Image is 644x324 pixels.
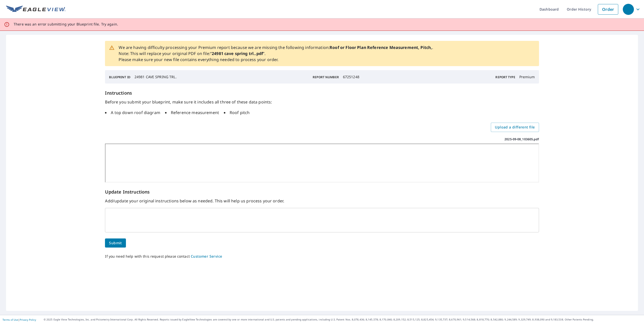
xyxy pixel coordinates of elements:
li: Reference measurement [165,110,219,116]
p: | [3,318,36,321]
p: Report Type [495,75,515,79]
button: Submit [105,238,126,248]
h6: Instructions [105,90,539,96]
p: 67251248 [343,74,359,79]
strong: 24981 cave spring trl..pdf [212,51,263,56]
a: Privacy Policy [20,318,36,321]
p: 2025-09-08_103605.pdf [504,137,539,142]
p: © 2025 Eagle View Technologies, Inc. and Pictometry International Corp. All Rights Reserved. Repo... [44,318,641,321]
p: We are having difficulty processing your Premium report because we are missing the following info... [119,44,433,63]
li: A top down roof diagram [105,110,160,116]
strong: Roof or Floor Plan Reference Measurement, Pitch, [330,45,432,50]
a: Terms of Use [3,318,18,321]
p: Blueprint ID [109,75,130,79]
p: Before you submit your blueprint, make sure it includes all three of these data points: [105,99,539,105]
span: Submit [109,240,122,246]
span: Upload a different file [495,124,535,130]
p: Premium [519,74,535,79]
label: Upload a different file [491,123,539,132]
a: Order [598,4,618,15]
button: Customer Service [191,253,222,260]
p: There was an error submitting your Blueprint file. Try again. [14,22,118,26]
p: If you need help with this request please contact [105,254,539,260]
p: Add/update your original instructions below as needed. This will help us process your order. [105,198,539,204]
p: Update Instructions [105,188,539,195]
p: 24981 CAVE SPRING TRL. [135,74,177,79]
li: Roof pitch [224,110,250,116]
iframe: 2025-09-08_103605.pdf [105,144,539,182]
p: Report Number [313,75,339,79]
img: EV Logo [6,6,66,13]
